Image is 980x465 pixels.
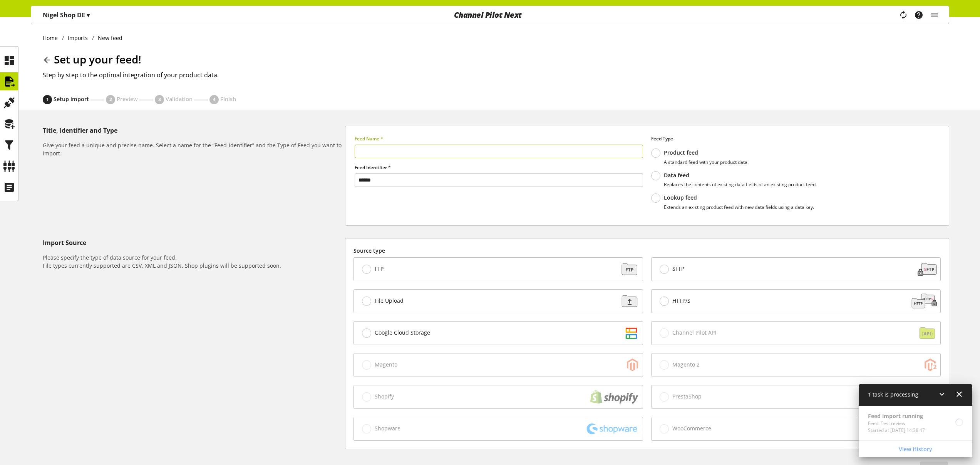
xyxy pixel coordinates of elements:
span: HTTP/S [672,297,690,304]
h2: Step by step to the optimal integration of your product data. [43,70,949,80]
span: SFTP [672,265,684,272]
img: cbdcb026b331cf72755dc691680ce42b.svg [910,293,939,309]
a: View History [860,442,971,456]
label: Source type [353,247,941,255]
h6: Give your feed a unique and precise name. Select a name for the “Feed-Identifier” and the Type of... [43,141,342,157]
a: Imports [64,34,92,42]
span: ▾ [87,11,90,19]
span: 1 task is processing [868,391,918,398]
h6: Please specify the type of data source for your feed. File types currently supported are CSV, XML... [43,253,342,270]
p: Extends an existing product feed with new data fields using a data key. [664,204,814,210]
span: Feed Identifier * [355,164,391,171]
p: Nigel Shop DE [43,10,90,20]
span: 2 [109,96,112,103]
p: A standard feed with your product data. [664,159,749,165]
span: Google Cloud Storage [375,329,430,336]
span: 4 [213,96,216,103]
a: Home [43,34,62,42]
span: File Upload [375,297,404,304]
span: Validation [166,95,193,103]
span: 3 [158,96,161,103]
img: f3ac9b204b95d45582cf21fad1a323cf.svg [614,293,641,309]
p: Data feed [664,172,817,179]
span: Setup import [54,95,89,103]
span: Feed Name * [355,135,383,142]
p: Lookup feed [664,194,814,201]
h5: Import Source [43,238,342,247]
span: FTP [375,265,384,272]
span: Set up your feed! [54,52,141,67]
img: 1a078d78c93edf123c3bc3fa7bc6d87d.svg [912,262,939,277]
span: 1 [46,96,49,103]
img: 88a670171dbbdb973a11352c4ab52784.svg [614,262,641,277]
span: Finish [220,95,236,103]
p: Replaces the contents of existing data fields of an existing product feed. [664,182,817,187]
p: Product feed [664,149,749,156]
label: Feed Type [651,135,940,142]
span: View History [899,445,932,453]
img: d2dddd6c468e6a0b8c3bb85ba935e383.svg [614,325,641,341]
span: Preview [117,95,138,103]
nav: main navigation [31,6,949,24]
h5: Title, Identifier and Type [43,126,342,135]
